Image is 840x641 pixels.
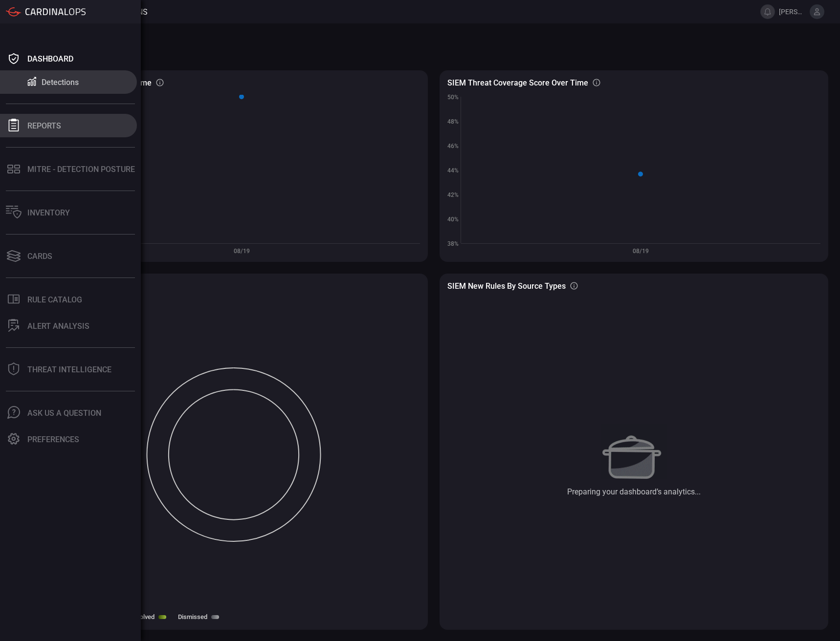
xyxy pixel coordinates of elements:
text: 44% [447,167,459,174]
h3: SIEM New rules by source types [447,281,566,291]
div: Reports [27,121,61,130]
div: Rule Catalog [27,295,82,304]
text: 08/19 [633,248,649,255]
img: Preparing your dashboard’s analytics... [601,424,667,479]
label: Dismissed [178,613,207,620]
text: 50% [447,94,459,101]
text: 42% [447,192,459,198]
text: 40% [447,216,459,223]
div: Cards [27,252,52,261]
div: Dashboard [27,54,73,64]
div: Preparing your dashboard’s analytics... [567,487,701,496]
text: 08/19 [234,248,250,255]
text: 46% [447,143,459,150]
span: [PERSON_NAME].[PERSON_NAME] [779,8,806,16]
div: Detections [42,78,79,87]
label: Resolved [129,613,155,620]
div: ALERT ANALYSIS [27,321,89,331]
text: 48% [447,118,459,125]
div: Preferences [27,435,79,444]
div: MITRE - Detection Posture [27,165,135,174]
div: Inventory [27,208,70,217]
div: Ask Us A Question [27,408,101,418]
text: 38% [447,240,459,247]
h3: SIEM Threat coverage score over time [447,78,588,87]
div: Threat Intelligence [27,365,111,374]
